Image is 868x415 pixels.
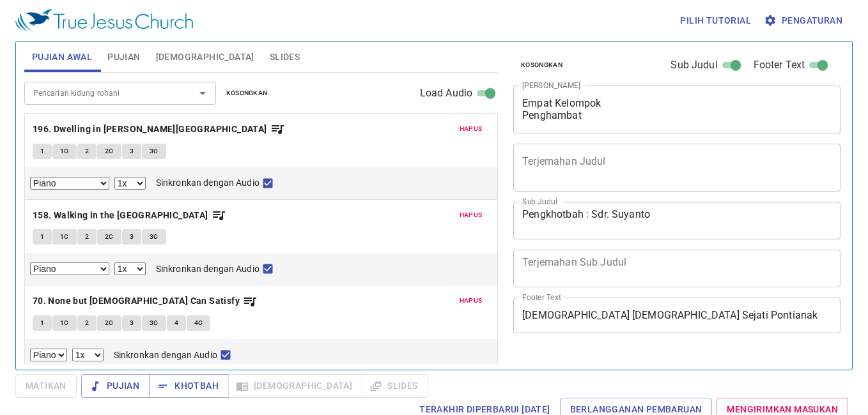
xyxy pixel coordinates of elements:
[97,144,121,159] button: 2C
[52,229,77,245] button: 1C
[33,121,267,137] b: 196. Dwelling in [PERSON_NAME][GEOGRAPHIC_DATA]
[680,13,751,29] span: Pilih tutorial
[130,231,134,243] span: 3
[85,317,89,329] span: 2
[675,9,756,33] button: Pilih tutorial
[33,207,208,223] b: 158. Walking in the [GEOGRAPHIC_DATA]
[122,315,141,331] button: 3
[522,208,832,232] textarea: Pengkhotbah : Sdr. Suyanto
[149,374,229,398] button: Khotbah
[105,146,114,157] span: 2C
[77,144,97,159] button: 2
[521,59,562,71] span: Kosongkan
[122,229,141,245] button: 3
[33,315,52,331] button: 1
[30,349,67,361] select: Select Track
[130,146,134,157] span: 3
[105,317,114,329] span: 2C
[167,315,186,331] button: 4
[77,229,97,245] button: 2
[114,349,217,362] span: Sinkronkan dengan Audio
[766,13,842,29] span: Pengaturan
[60,146,69,157] span: 1C
[226,87,268,99] span: Kosongkan
[460,209,483,221] span: Hapus
[40,146,44,157] span: 1
[114,177,146,190] select: Playback Rate
[32,49,92,65] span: Pujian Awal
[156,49,254,65] span: [DEMOGRAPHIC_DATA]
[77,315,97,331] button: 2
[30,262,109,275] select: Select Track
[33,229,52,245] button: 1
[156,262,260,276] span: Sinkronkan dengan Audio
[187,315,211,331] button: 4C
[52,315,77,331] button: 1C
[194,84,212,102] button: Open
[52,144,77,159] button: 1C
[72,349,104,361] select: Playback Rate
[219,86,275,101] button: Kosongkan
[15,9,193,32] img: True Jesus Church
[30,177,109,190] select: Select Track
[85,146,89,157] span: 2
[420,86,473,101] span: Load Audio
[522,97,832,121] textarea: Empat Kelompok Penghambat
[33,207,226,223] button: 158. Walking in the [GEOGRAPHIC_DATA]
[452,207,490,223] button: Hapus
[452,293,490,308] button: Hapus
[81,374,150,398] button: Pujian
[97,315,121,331] button: 2C
[670,57,717,73] span: Sub Judul
[270,49,300,65] span: Slides
[33,293,258,309] button: 70. None but [DEMOGRAPHIC_DATA] Can Satisfy
[460,123,483,135] span: Hapus
[33,121,285,137] button: 196. Dwelling in [PERSON_NAME][GEOGRAPHIC_DATA]
[194,317,203,329] span: 4C
[40,231,44,243] span: 1
[85,231,89,243] span: 2
[150,231,159,243] span: 3C
[150,146,159,157] span: 3C
[91,378,139,394] span: Pujian
[33,293,240,309] b: 70. None but [DEMOGRAPHIC_DATA] Can Satisfy
[761,9,848,33] button: Pengaturan
[122,144,141,159] button: 3
[107,49,140,65] span: Pujian
[97,229,121,245] button: 2C
[452,121,490,137] button: Hapus
[60,231,69,243] span: 1C
[513,57,570,73] button: Kosongkan
[460,295,483,306] span: Hapus
[105,231,114,243] span: 2C
[142,144,166,159] button: 3C
[150,317,159,329] span: 3C
[156,176,260,190] span: Sinkronkan dengan Audio
[174,317,178,329] span: 4
[142,315,166,331] button: 3C
[142,229,166,245] button: 3C
[114,262,146,275] select: Playback Rate
[130,317,134,329] span: 3
[33,144,52,159] button: 1
[60,317,69,329] span: 1C
[40,317,44,329] span: 1
[159,378,219,394] span: Khotbah
[754,57,805,73] span: Footer Text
